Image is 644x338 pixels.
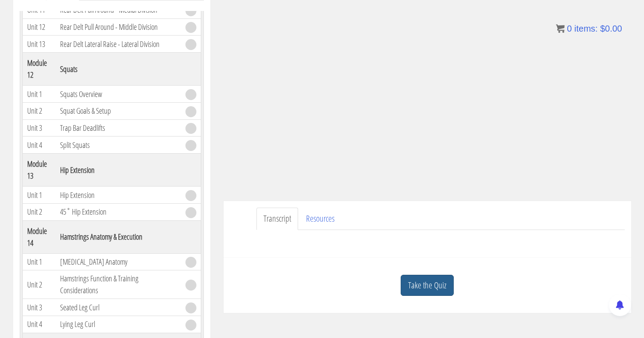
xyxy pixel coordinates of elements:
[56,154,181,187] th: Hip Extension
[56,187,181,204] td: Hip Extension
[56,316,181,333] td: Lying Leg Curl
[56,270,181,299] td: Hamstrings Function & Training Considerations
[299,208,342,230] a: Resources
[22,53,56,86] th: Module 12
[56,102,181,119] td: Squat Goals & Setup
[56,86,181,103] td: Squats Overview
[56,53,181,86] th: Squats
[556,24,565,33] img: icon11.png
[256,208,298,230] a: Transcript
[22,154,56,187] th: Module 13
[600,24,605,33] span: $
[22,299,56,316] td: Unit 3
[56,137,181,154] td: Split Squats
[22,203,56,220] td: Unit 2
[567,24,572,33] span: 0
[56,220,181,253] th: Hamstrings Anatomy & Execution
[22,137,56,154] td: Unit 4
[56,119,181,137] td: Trap Bar Deadlifts
[574,24,598,33] span: items:
[22,316,56,333] td: Unit 4
[401,275,454,296] a: Take the Quiz
[56,299,181,316] td: Seated Leg Curl
[56,36,181,53] td: Rear Delt Lateral Raise - Lateral Division
[22,119,56,137] td: Unit 3
[56,18,181,36] td: Rear Delt Pull Around - Middle Division
[22,253,56,270] td: Unit 1
[22,102,56,119] td: Unit 2
[56,203,181,220] td: 45˚ Hip Extension
[22,220,56,253] th: Module 14
[56,253,181,270] td: [MEDICAL_DATA] Anatomy
[22,187,56,204] td: Unit 1
[22,270,56,299] td: Unit 2
[600,24,622,33] bdi: 0.00
[22,36,56,53] td: Unit 13
[22,18,56,36] td: Unit 12
[22,86,56,103] td: Unit 1
[556,24,622,33] a: 0 items: $0.00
